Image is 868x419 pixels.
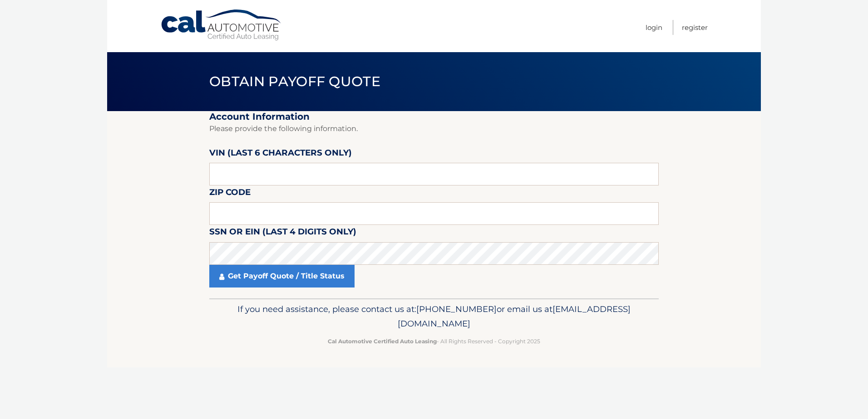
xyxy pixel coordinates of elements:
a: Cal Automotive [160,9,283,41]
label: Zip Code [209,185,251,202]
p: If you need assistance, please contact us at: or email us at [215,302,653,331]
a: Register [682,20,708,35]
strong: Cal Automotive Certified Auto Leasing [328,338,437,345]
a: Get Payoff Quote / Title Status [209,265,355,287]
label: SSN or EIN (last 4 digits only) [209,225,356,242]
p: - All Rights Reserved - Copyright 2025 [215,336,653,346]
label: VIN (last 6 characters only) [209,146,352,163]
span: [PHONE_NUMBER] [416,304,497,314]
a: Login [646,20,662,35]
span: Obtain Payoff Quote [209,73,380,90]
h2: Account Information [209,111,659,122]
p: Please provide the following information. [209,122,659,135]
